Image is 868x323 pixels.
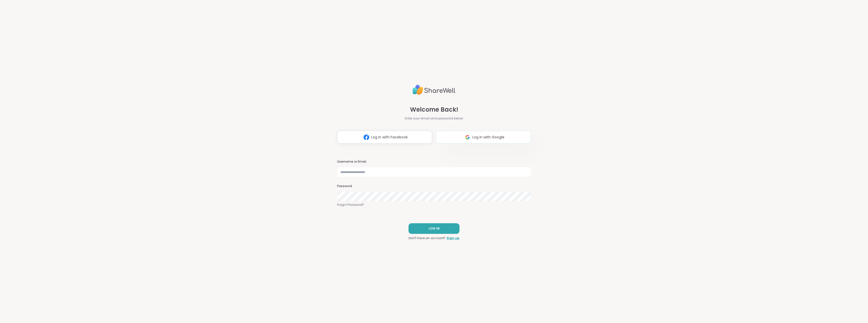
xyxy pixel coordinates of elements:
[405,116,463,121] span: Enter your email and password below
[337,184,531,188] h3: Password
[410,105,458,114] span: Welcome Back!
[413,83,455,97] img: ShareWell Logo
[429,226,440,231] span: LOG IN
[337,131,432,143] button: Log in with Facebook
[337,160,531,164] h3: Username or Email
[409,236,446,240] span: Don't have an account?
[463,133,472,142] img: ShareWell Logomark
[409,223,459,234] button: LOG IN
[337,203,531,207] a: Forgot Password?
[436,131,531,143] button: Log in with Google
[371,135,408,140] span: Log in with Facebook
[472,135,504,140] span: Log in with Google
[362,133,371,142] img: ShareWell Logomark
[447,236,459,240] a: Sign up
